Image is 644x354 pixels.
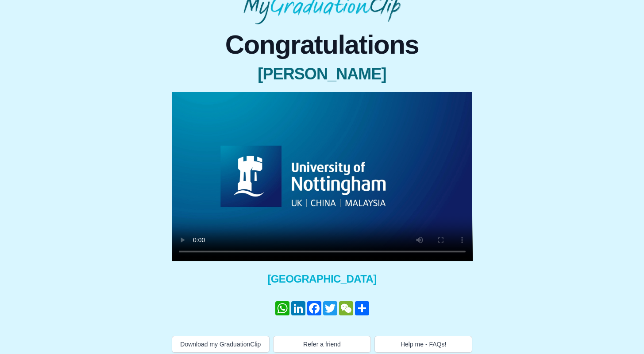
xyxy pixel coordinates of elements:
button: Help me - FAQs! [374,336,472,353]
a: Twitter [322,301,338,315]
a: LinkedIn [290,301,306,315]
span: [GEOGRAPHIC_DATA] [172,272,473,286]
a: Facebook [306,301,322,315]
span: Congratulations [172,31,473,58]
a: WeChat [338,301,354,315]
a: Share [354,301,370,315]
a: WhatsApp [274,301,290,315]
button: Download my GraduationClip [172,336,270,353]
span: [PERSON_NAME] [172,65,473,83]
button: Refer a friend [273,336,371,353]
